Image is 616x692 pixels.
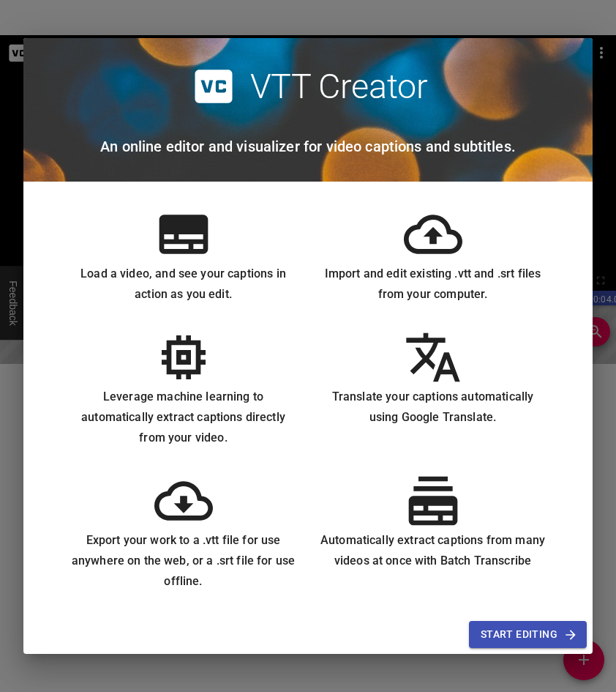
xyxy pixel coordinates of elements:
h6: Translate your captions automatically using Google Translate. [320,387,546,428]
h6: Import and edit existing .vtt and .srt files from your computer. [320,264,546,305]
h2: VTT Creator [250,66,428,107]
h6: An online editor and visualizer for video captions and subtitles. [100,135,516,158]
h6: Automatically extract captions from many videos at once with Batch Transcribe [320,530,546,571]
h6: Export your work to a .vtt file for use anywhere on the web, or a .srt file for use offline. [70,530,296,592]
h6: Load a video, and see your captions in action as you edit. [70,264,296,305]
span: Start Editing [481,625,575,644]
h6: Leverage machine learning to automatically extract captions directly from your video. [70,387,296,448]
button: Start Editing [469,621,587,648]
